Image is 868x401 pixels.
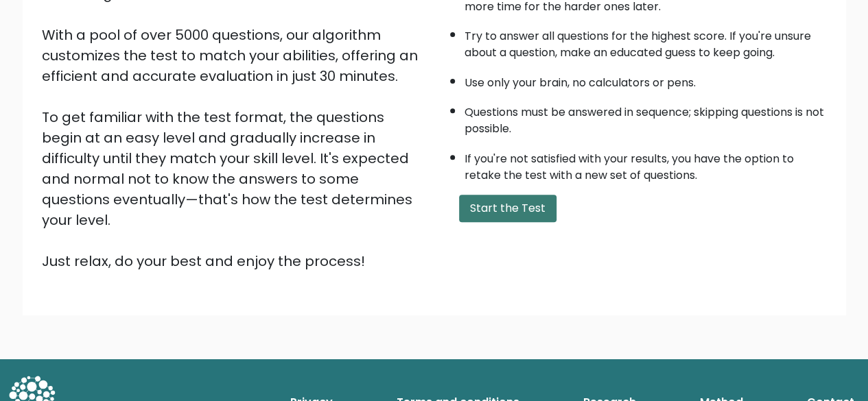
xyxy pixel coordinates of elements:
[465,21,827,61] li: Try to answer all questions for the highest score. If you're unsure about a question, make an edu...
[465,144,827,184] li: If you're not satisfied with your results, you have the option to retake the test with a new set ...
[459,195,556,222] button: Start the Test
[465,68,827,91] li: Use only your brain, no calculators or pens.
[465,97,827,137] li: Questions must be answered in sequence; skipping questions is not possible.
